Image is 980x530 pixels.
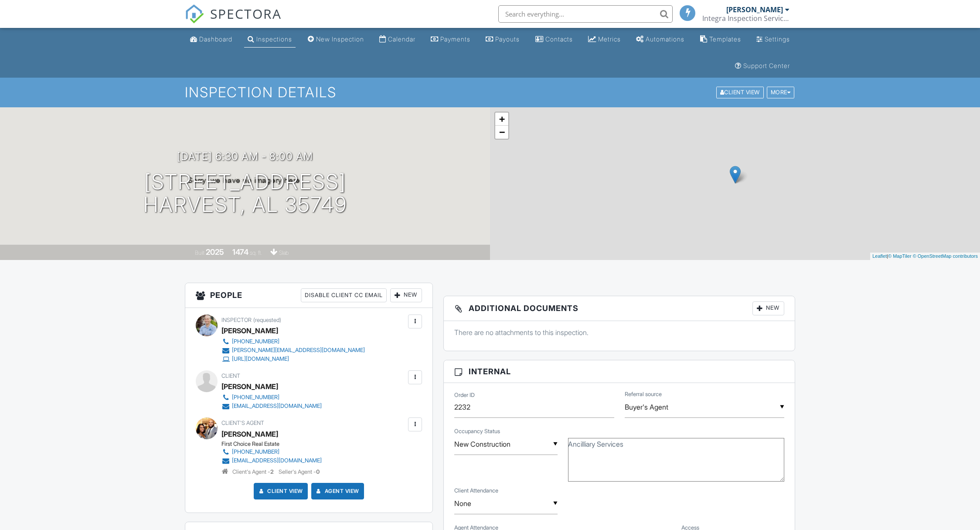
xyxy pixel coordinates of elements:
a: Dashboard [187,31,236,48]
div: 1474 [232,247,248,256]
div: Support Center [743,62,790,69]
div: Calendar [388,35,415,43]
label: Order ID [454,391,475,399]
a: © OpenStreetMap contributors [913,253,978,259]
a: Metrics [585,31,624,48]
div: [EMAIL_ADDRESS][DOMAIN_NAME] [232,403,322,410]
a: [URL][DOMAIN_NAME] [221,355,365,363]
div: First Choice Real Estate [221,441,329,448]
a: Support Center [732,58,793,74]
a: [EMAIL_ADDRESS][DOMAIN_NAME] [221,456,322,465]
a: Client View [715,89,766,95]
label: Client Attendance [454,487,498,495]
div: [PERSON_NAME] [221,324,278,337]
a: [PHONE_NUMBER] [221,448,322,456]
a: Zoom out [495,126,508,139]
div: [PHONE_NUMBER] [232,448,279,455]
a: Contacts [532,31,576,48]
div: Contacts [545,35,573,43]
div: Metrics [598,35,621,43]
div: Inspections [256,35,292,43]
a: Payments [427,31,474,48]
img: The Best Home Inspection Software - Spectora [185,4,204,24]
a: Leaflet [872,253,887,259]
div: Disable Client CC Email [301,288,387,302]
a: © MapTiler [888,253,912,259]
div: 2025 [206,247,224,256]
strong: 0 [316,468,320,475]
h1: [STREET_ADDRESS] Harvest, AL 35749 [143,171,347,217]
div: Automations [646,35,684,43]
div: [PHONE_NUMBER] [232,338,279,345]
a: Client View [257,487,303,496]
div: [EMAIL_ADDRESS][DOMAIN_NAME] [232,457,322,464]
h3: Internal [444,360,795,383]
textarea: Ancilliary Services [568,438,784,482]
span: Built [195,250,204,256]
a: Automations (Basic) [633,31,688,48]
span: (requested) [253,317,281,323]
div: [PERSON_NAME][EMAIL_ADDRESS][DOMAIN_NAME] [232,347,365,354]
div: Integra Inspection Services, LLC [702,14,789,23]
span: Client [221,373,240,379]
p: There are no attachments to this inspection. [454,328,784,337]
div: Client View [716,87,764,99]
div: New [752,301,784,315]
div: Payments [440,35,470,43]
input: Search everything... [498,5,673,23]
a: Inspections [244,31,296,48]
span: Inspector [221,317,252,323]
a: Payouts [482,31,523,48]
div: Templates [709,35,741,43]
div: [URL][DOMAIN_NAME] [232,356,289,362]
a: Calendar [376,31,419,48]
label: Ancilliary Services [568,439,623,449]
div: New [390,288,422,302]
a: Zoom in [495,113,508,126]
div: New Inspection [316,35,364,43]
a: [PHONE_NUMBER] [221,393,322,402]
span: Client's Agent - [232,468,275,475]
span: SPECTORA [210,4,282,23]
a: Templates [697,31,745,48]
span: Seller's Agent - [279,468,320,475]
div: | [870,253,980,260]
a: New Inspection [304,31,367,48]
div: Settings [765,35,790,43]
a: [PHONE_NUMBER] [221,337,365,346]
div: [PHONE_NUMBER] [232,394,279,401]
h3: Additional Documents [444,296,795,321]
div: Payouts [495,35,520,43]
a: [PERSON_NAME] [221,427,278,441]
a: [EMAIL_ADDRESS][DOMAIN_NAME] [221,402,322,410]
span: Client's Agent [221,420,264,426]
div: More [767,87,795,99]
a: [PERSON_NAME][EMAIL_ADDRESS][DOMAIN_NAME] [221,346,365,355]
h3: [DATE] 6:30 am - 8:00 am [177,150,313,162]
div: [PERSON_NAME] [726,5,783,14]
div: Dashboard [199,35,232,43]
label: Occupancy Status [454,427,500,435]
a: SPECTORA [185,12,282,30]
h3: People [185,283,432,308]
div: [PERSON_NAME] [221,380,278,393]
a: Settings [753,31,793,48]
h1: Inspection Details [185,85,795,100]
label: Referral source [625,390,662,398]
strong: 2 [270,468,274,475]
span: sq. ft. [250,250,262,256]
span: slab [279,250,289,256]
a: Agent View [314,487,359,496]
